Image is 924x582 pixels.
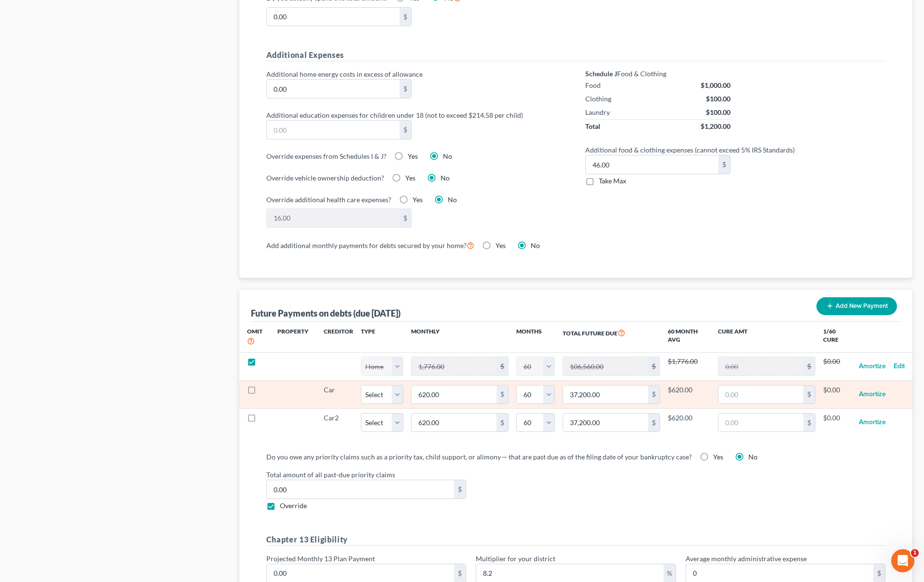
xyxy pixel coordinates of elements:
h5: Chapter 13 Eligibility [266,534,885,546]
td: $620.00 [668,380,710,408]
td: $1,776.00 [668,352,710,380]
div: $ [803,357,815,375]
input: 0.00 [563,386,648,404]
label: Projected Monthly 13 Plan Payment [266,554,375,564]
span: Yes [713,453,723,461]
div: $ [648,386,660,404]
div: $ [400,209,411,227]
input: 0.00 [267,480,454,499]
div: $100.00 [706,108,731,117]
div: Food & Clothing [585,69,731,79]
span: No [748,453,758,461]
td: $0.00 [823,352,851,380]
td: $620.00 [668,408,710,436]
input: 0.00 [267,209,400,227]
input: 0.00 [718,357,803,375]
button: Amortize [859,357,886,376]
td: Car2 [316,408,361,436]
input: 0.00 [718,386,803,404]
button: Amortize [859,385,886,404]
iframe: Intercom live chat [891,549,914,572]
input: 0.00 [412,357,496,375]
label: Additional home energy costs in excess of allowance [262,69,571,79]
label: Add additional monthly payments for debts secured by your home? [266,239,474,251]
div: $ [496,386,508,404]
div: $1,200.00 [701,122,731,131]
th: Cure Amt [710,322,823,352]
div: Laundry [585,108,610,117]
th: Type [361,322,403,352]
button: Add New Payment [816,297,897,315]
input: 0.00 [586,155,718,174]
span: No [448,195,457,204]
label: Average monthly administrative expense [686,554,807,564]
div: $ [648,357,660,375]
strong: Schedule J [585,69,617,78]
th: Monthly [403,322,516,352]
td: $0.00 [823,380,851,408]
span: Yes [408,152,418,160]
label: Do you owe any priority claims such as a priority tax, child support, or alimony ─ that are past ... [266,452,692,462]
input: 0.00 [267,121,400,139]
label: Override expenses from Schedules I & J? [266,151,386,161]
div: Food [585,81,601,90]
span: No [531,241,540,249]
div: $100.00 [706,94,731,104]
input: 0.00 [412,386,496,404]
th: Total Future Due [555,322,668,352]
span: Yes [413,195,423,204]
span: Override [280,501,307,510]
label: Total amount of all past-due priority claims [262,470,890,480]
div: $1,000.00 [701,81,731,90]
th: 60 Month Avg [668,322,710,352]
label: Additional education expenses for children under 18 (not to exceed $214.58 per child) [262,110,571,120]
h5: Additional Expenses [266,49,885,61]
div: Clothing [585,94,611,104]
input: 0.00 [563,357,648,375]
button: Edit [894,357,905,376]
th: 1/60 Cure [823,322,851,352]
div: $ [648,414,660,432]
button: Amortize [859,413,886,432]
div: Total [585,122,600,131]
input: 0.00 [267,8,400,26]
span: Yes [405,174,415,182]
div: $ [496,357,508,375]
div: $ [718,155,730,174]
th: Months [516,322,555,352]
th: Omit [239,322,270,352]
div: $ [454,480,466,499]
td: $0.00 [823,408,851,436]
div: $ [400,80,411,98]
input: 0.00 [563,414,648,432]
div: Future Payments on debts (due [DATE]) [251,307,400,319]
div: $ [803,386,815,404]
label: Multiplier for your district [476,554,555,564]
th: Property [270,322,316,352]
th: Creditor [316,322,361,352]
div: $ [400,121,411,139]
span: Take Max [599,177,626,185]
div: $ [400,8,411,26]
td: Car [316,380,361,408]
span: 1 [911,549,919,557]
label: Override vehicle ownership deduction? [266,173,384,183]
span: No [441,174,450,182]
input: 0.00 [412,414,496,432]
input: 0.00 [718,414,803,432]
label: Additional food & clothing expenses (cannot exceed 5% IRS Standards) [580,145,890,155]
label: Override additional health care expenses? [266,194,391,205]
span: Yes [496,241,506,249]
div: $ [496,414,508,432]
input: 0.00 [267,80,400,98]
span: No [443,152,452,160]
div: $ [803,414,815,432]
